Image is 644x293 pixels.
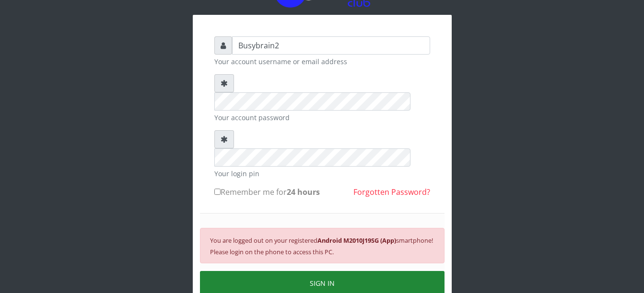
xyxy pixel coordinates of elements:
[353,187,430,197] a: Forgotten Password?
[214,186,320,198] label: Remember me for
[214,169,430,179] small: Your login pin
[287,187,320,197] b: 24 hours
[317,236,396,245] b: Android M2010J19SG (App)
[232,36,430,55] input: Username or email address
[214,113,430,123] small: Your account password
[210,236,433,256] small: You are logged out on your registered smartphone! Please login on the phone to access this PC.
[214,56,430,67] small: Your account username or email address
[214,189,221,195] input: Remember me for24 hours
